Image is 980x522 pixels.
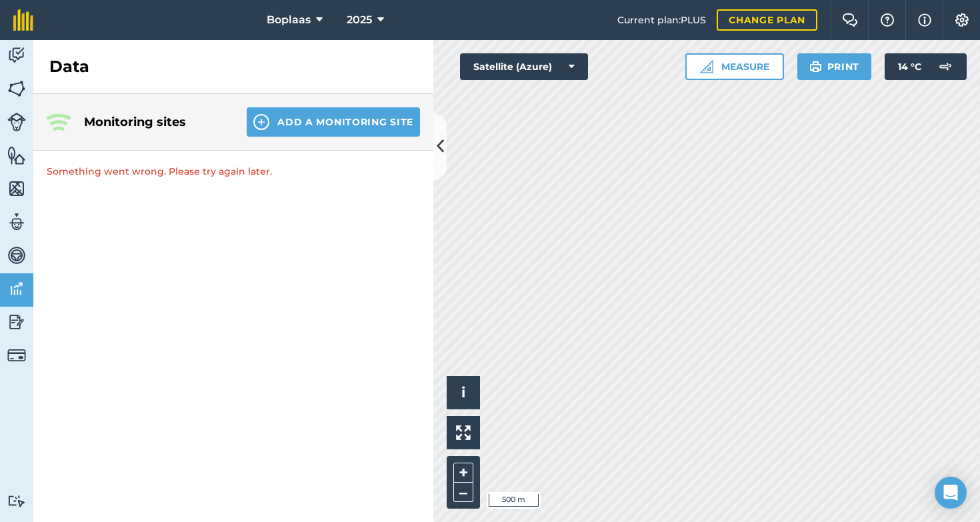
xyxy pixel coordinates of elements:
[447,376,480,409] button: i
[7,212,26,232] img: svg+xml;base64,PD94bWwgdmVyc2lvbj0iMS4wIiBlbmNvZGluZz0idXRmLTgiPz4KPCEtLSBHZW5lcmF0b3I6IEFkb2JlIE...
[7,346,26,365] img: svg+xml;base64,PD94bWwgdmVyc2lvbj0iMS4wIiBlbmNvZGluZz0idXRmLTgiPz4KPCEtLSBHZW5lcmF0b3I6IEFkb2JlIE...
[717,9,817,31] a: Change plan
[7,45,26,65] img: svg+xml;base64,PD94bWwgdmVyc2lvbj0iMS4wIiBlbmNvZGluZz0idXRmLTgiPz4KPCEtLSBHZW5lcmF0b3I6IEFkb2JlIE...
[267,12,311,28] span: Boplaas
[879,13,895,27] img: A question mark icon
[84,113,225,131] h4: Monitoring sites
[898,53,921,80] span: 14 ° C
[13,9,33,31] img: fieldmargin Logo
[7,279,26,299] img: svg+xml;base64,PD94bWwgdmVyc2lvbj0iMS4wIiBlbmNvZGluZz0idXRmLTgiPz4KPCEtLSBHZW5lcmF0b3I6IEFkb2JlIE...
[49,56,89,77] h2: Data
[7,79,26,99] img: svg+xml;base64,PHN2ZyB4bWxucz0iaHR0cDovL3d3dy53My5vcmcvMjAwMC9zdmciIHdpZHRoPSI1NiIgaGVpZ2h0PSI2MC...
[797,53,872,80] button: Print
[453,483,473,502] button: –
[932,53,959,80] img: svg+xml;base64,PD94bWwgdmVyc2lvbj0iMS4wIiBlbmNvZGluZz0idXRmLTgiPz4KPCEtLSBHZW5lcmF0b3I6IEFkb2JlIE...
[7,495,26,507] img: svg+xml;base64,PD94bWwgdmVyc2lvbj0iMS4wIiBlbmNvZGluZz0idXRmLTgiPz4KPCEtLSBHZW5lcmF0b3I6IEFkb2JlIE...
[918,12,931,28] img: svg+xml;base64,PHN2ZyB4bWxucz0iaHR0cDovL3d3dy53My5vcmcvMjAwMC9zdmciIHdpZHRoPSIxNyIgaGVpZ2h0PSIxNy...
[461,384,465,401] span: i
[7,113,26,131] img: svg+xml;base64,PD94bWwgdmVyc2lvbj0iMS4wIiBlbmNvZGluZz0idXRmLTgiPz4KPCEtLSBHZW5lcmF0b3I6IEFkb2JlIE...
[885,53,967,80] button: 14 °C
[700,60,713,73] img: Ruler icon
[347,12,372,28] span: 2025
[253,114,269,130] img: svg+xml;base64,PHN2ZyB4bWxucz0iaHR0cDovL3d3dy53My5vcmcvMjAwMC9zdmciIHdpZHRoPSIxNCIgaGVpZ2h0PSIyNC...
[456,425,471,440] img: Four arrows, one pointing top left, one top right, one bottom right and the last bottom left
[842,13,858,27] img: Two speech bubbles overlapping with the left bubble in the forefront
[247,107,420,137] button: Add a Monitoring Site
[453,463,473,483] button: +
[809,59,822,75] img: svg+xml;base64,PHN2ZyB4bWxucz0iaHR0cDovL3d3dy53My5vcmcvMjAwMC9zdmciIHdpZHRoPSIxOSIgaGVpZ2h0PSIyNC...
[460,53,588,80] button: Satellite (Azure)
[7,312,26,332] img: svg+xml;base64,PD94bWwgdmVyc2lvbj0iMS4wIiBlbmNvZGluZz0idXRmLTgiPz4KPCEtLSBHZW5lcmF0b3I6IEFkb2JlIE...
[33,151,433,192] p: Something went wrong. Please try again later.
[954,13,970,27] img: A cog icon
[935,477,967,509] div: Open Intercom Messenger
[685,53,784,80] button: Measure
[7,179,26,199] img: svg+xml;base64,PHN2ZyB4bWxucz0iaHR0cDovL3d3dy53My5vcmcvMjAwMC9zdmciIHdpZHRoPSI1NiIgaGVpZ2h0PSI2MC...
[7,145,26,165] img: svg+xml;base64,PHN2ZyB4bWxucz0iaHR0cDovL3d3dy53My5vcmcvMjAwMC9zdmciIHdpZHRoPSI1NiIgaGVpZ2h0PSI2MC...
[7,245,26,265] img: svg+xml;base64,PD94bWwgdmVyc2lvbj0iMS4wIiBlbmNvZGluZz0idXRmLTgiPz4KPCEtLSBHZW5lcmF0b3I6IEFkb2JlIE...
[617,13,706,27] span: Current plan : PLUS
[47,114,71,131] img: Three radiating wave signals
